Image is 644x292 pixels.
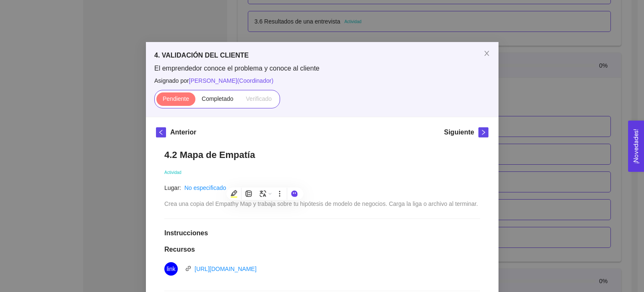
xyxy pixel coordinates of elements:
[154,50,490,61] h5: 4. VALIDACIÓN DEL CLIENTE
[154,64,490,73] span: El emprendedor conoce el problema y conoce al cliente
[478,127,488,137] button: right
[246,95,271,102] span: Verificado
[479,129,488,135] span: right
[170,127,196,137] h5: Anterior
[475,42,499,66] button: Close
[195,266,257,272] a: [URL][DOMAIN_NAME]
[166,262,175,276] span: link
[483,50,490,57] span: close
[164,229,480,237] h1: Instrucciones
[154,76,490,85] span: Asignado por
[156,129,166,135] span: left
[164,149,480,160] h1: 4.2 Mapa de Empatía
[162,95,189,102] span: Pendiente
[189,77,273,84] span: [PERSON_NAME] ( Coordinador )
[202,95,234,102] span: Completado
[164,200,478,207] span: Crea una copia del Empathy Map y trabaja sobre tu hipótesis de modelo de negocios. Carga la liga ...
[444,127,474,137] h5: Siguiente
[164,170,182,175] span: Actividad
[156,127,166,137] button: left
[184,184,226,191] a: No especificado
[628,121,644,172] button: Open Feedback Widget
[185,266,191,271] span: link
[164,245,480,254] h1: Recursos
[164,183,181,192] article: Lugar:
